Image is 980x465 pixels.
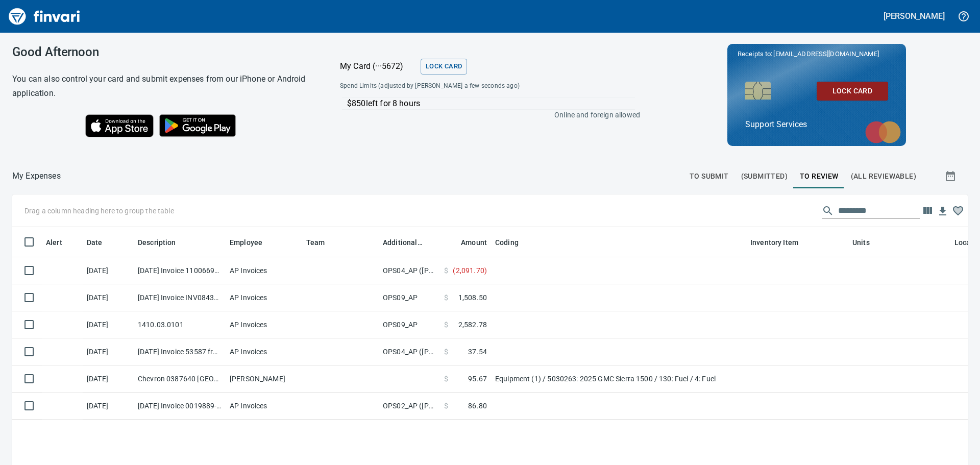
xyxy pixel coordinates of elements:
[83,311,134,338] td: [DATE]
[83,257,134,284] td: [DATE]
[741,170,788,183] span: (Submitted)
[458,320,487,330] span: 2,582.78
[491,365,746,393] td: Equipment (1) / 5030263: 2025 GMC Sierra 1500 / 130: Fuel / 4: Fuel
[935,164,968,188] button: Show transactions within a particular date range
[226,257,302,284] td: AP Invoices
[134,257,226,284] td: [DATE] Invoice 11006698 from Cessco Inc (1-10167)
[772,49,879,59] span: [EMAIL_ADDRESS][DOMAIN_NAME]
[881,8,947,24] button: [PERSON_NAME]
[468,374,487,384] span: 95.67
[340,81,579,91] span: Spend Limits (adjusted by [PERSON_NAME] a few seconds ago)
[12,72,314,101] h6: You can also control your card and submit expenses from our iPhone or Android application.
[453,265,487,276] span: ( 2,091.70 )
[950,203,966,218] button: Column choices favorited. Click to reset to default
[226,365,302,393] td: [PERSON_NAME]
[46,236,76,249] span: Alert
[800,170,839,183] span: To Review
[884,11,945,21] h5: [PERSON_NAME]
[495,236,519,249] span: Coding
[154,109,241,142] img: Get it on Google Play
[226,393,302,420] td: AP Invoices
[87,236,103,249] span: Date
[383,236,423,249] span: Additional Reviewer
[134,311,226,338] td: 1410.03.0101
[347,97,635,110] p: $850 left for 8 hours
[444,292,448,303] span: $
[750,236,812,249] span: Inventory Item
[226,338,302,365] td: AP Invoices
[444,347,448,357] span: $
[935,204,950,219] button: Download Table
[46,236,62,249] span: Alert
[12,170,61,182] nav: breadcrumb
[306,236,338,249] span: Team
[852,236,883,249] span: Units
[426,61,462,72] span: Lock Card
[817,82,888,101] button: Lock Card
[852,236,870,249] span: Units
[379,393,440,420] td: OPS02_AP ([PERSON_NAME], [PERSON_NAME], [PERSON_NAME], [PERSON_NAME])
[379,257,440,284] td: OPS04_AP ([PERSON_NAME], [PERSON_NAME], [PERSON_NAME], [PERSON_NAME], [PERSON_NAME])
[860,116,906,149] img: mastercard.svg
[379,284,440,311] td: OPS09_AP
[134,338,226,365] td: [DATE] Invoice 53587 from Van-port Rigging Inc (1-11072)
[745,118,888,131] p: Support Services
[468,401,487,411] span: 86.80
[750,236,798,249] span: Inventory Item
[226,284,302,311] td: AP Invoices
[444,401,448,411] span: $
[134,393,226,420] td: [DATE] Invoice 0019889-IN from Highway Specialties LLC (1-10458)
[6,4,83,29] img: Finvari
[134,365,226,393] td: Chevron 0387640 [GEOGRAPHIC_DATA]
[738,49,896,59] p: Receipts to:
[83,365,134,393] td: [DATE]
[495,236,532,249] span: Coding
[83,393,134,420] td: [DATE]
[825,85,880,97] span: Lock Card
[230,236,276,249] span: Employee
[851,170,916,183] span: (All Reviewable)
[340,60,416,72] p: My Card (···5672)
[138,236,189,249] span: Description
[24,206,174,216] p: Drag a column heading here to group the table
[138,236,176,249] span: Description
[421,59,467,75] button: Lock Card
[461,236,487,249] span: Amount
[226,311,302,338] td: AP Invoices
[83,338,134,365] td: [DATE]
[920,203,935,218] button: Choose columns to display
[12,170,61,182] p: My Expenses
[306,236,325,249] span: Team
[458,292,487,303] span: 1,508.50
[379,311,440,338] td: OPS09_AP
[230,236,262,249] span: Employee
[87,236,116,249] span: Date
[468,347,487,357] span: 37.54
[444,320,448,330] span: $
[448,236,487,249] span: Amount
[134,284,226,311] td: [DATE] Invoice INV084364 from Traffic Safety Supply Co. Inc (1-11034)
[12,45,314,59] h3: Good Afternoon
[83,284,134,311] td: [DATE]
[690,170,729,183] span: To Submit
[379,338,440,365] td: OPS04_AP ([PERSON_NAME], [PERSON_NAME], [PERSON_NAME], [PERSON_NAME], [PERSON_NAME])
[383,236,436,249] span: Additional Reviewer
[444,265,448,276] span: $
[444,374,448,384] span: $
[85,114,154,137] img: Download on the App Store
[332,110,640,120] p: Online and foreign allowed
